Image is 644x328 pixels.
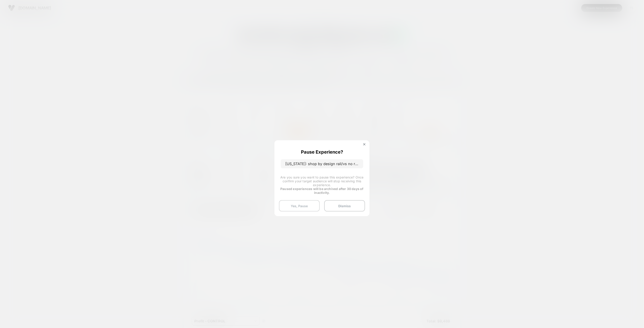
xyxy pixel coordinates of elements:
[279,200,320,212] button: Yes, Pause
[301,149,343,155] p: Pause Experience?
[280,175,363,187] span: Are you sure you want to pause this experience? Once confirm your target audience will stop recei...
[363,143,365,145] img: close
[324,200,365,212] button: Dismiss
[280,187,363,195] strong: Paused experiences will be archived after 30 days of inactivity.
[281,159,363,168] p: [US_STATE]: shop by design rail/vs no rail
